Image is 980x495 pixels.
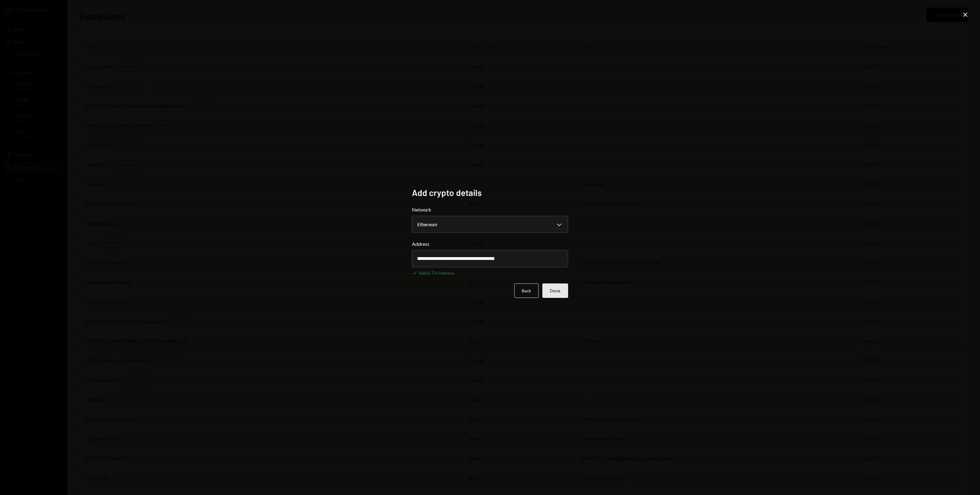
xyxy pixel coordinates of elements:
label: Network [412,206,568,213]
button: Done [542,283,568,298]
h2: Add crypto details [412,187,568,199]
div: Valid ETH Address [419,270,454,276]
button: Back [514,283,539,298]
label: Address [412,240,568,248]
button: Network [412,216,568,233]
